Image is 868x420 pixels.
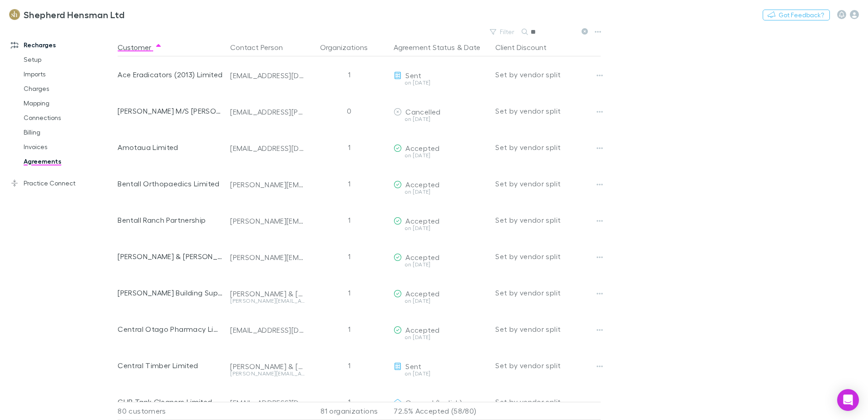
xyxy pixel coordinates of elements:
[405,216,439,225] span: Accepted
[308,402,390,420] div: 81 organizations
[394,371,488,376] div: on [DATE]
[118,347,223,384] div: Central Timber Limited
[495,384,601,420] div: Set by vendor split
[405,180,439,189] span: Accepted
[230,289,305,298] div: [PERSON_NAME] & [PERSON_NAME]
[405,325,439,334] span: Accepted
[394,262,488,267] div: on [DATE]
[495,347,601,384] div: Set by vendor split
[405,398,462,407] span: Opened (by link)
[118,402,227,420] div: 80 customers
[308,202,390,238] div: 1
[15,125,123,140] a: Billing
[308,311,390,347] div: 1
[118,129,223,165] div: Amotaua Limited
[405,289,439,298] span: Accepted
[394,80,488,85] div: on [DATE]
[118,56,223,93] div: Ace Eradicators (2013) Limited
[308,165,390,202] div: 1
[15,81,123,96] a: Charges
[118,38,162,56] button: Customer
[308,275,390,311] div: 1
[405,107,440,116] span: Cancelled
[15,154,123,169] a: Agreements
[230,180,305,189] div: [PERSON_NAME][EMAIL_ADDRESS][DOMAIN_NAME]
[837,389,859,411] div: Open Intercom Messenger
[118,275,223,311] div: [PERSON_NAME] Building Supplies (Dvke) Limited
[308,93,390,129] div: 0
[230,253,305,262] div: [PERSON_NAME][EMAIL_ADDRESS][DOMAIN_NAME]
[230,216,305,225] div: [PERSON_NAME][EMAIL_ADDRESS][DOMAIN_NAME]
[495,93,601,129] div: Set by vendor split
[394,189,488,195] div: on [DATE]
[24,9,124,20] h3: Shepherd Hensman Ltd
[495,202,601,238] div: Set by vendor split
[15,110,123,125] a: Connections
[394,335,488,340] div: on [DATE]
[405,144,439,152] span: Accepted
[230,371,305,376] div: [PERSON_NAME][EMAIL_ADDRESS][PERSON_NAME][DOMAIN_NAME]
[763,10,830,20] button: Got Feedback?
[405,253,439,261] span: Accepted
[15,67,123,81] a: Imports
[308,347,390,384] div: 1
[230,144,305,153] div: [EMAIL_ADDRESS][DOMAIN_NAME]
[2,176,123,190] a: Practice Connect
[15,96,123,110] a: Mapping
[230,71,305,80] div: [EMAIL_ADDRESS][DOMAIN_NAME]
[230,362,305,371] div: [PERSON_NAME] & [PERSON_NAME]
[495,311,601,347] div: Set by vendor split
[118,311,223,347] div: Central Otago Pharmacy Limited
[15,140,123,154] a: Invoices
[230,107,305,116] div: [EMAIL_ADDRESS][PERSON_NAME][DOMAIN_NAME]
[118,202,223,238] div: Bentall Ranch Partnership
[230,38,294,56] button: Contact Person
[495,275,601,311] div: Set by vendor split
[495,56,601,93] div: Set by vendor split
[118,93,223,129] div: [PERSON_NAME] M/S [PERSON_NAME] and [PERSON_NAME] Maree Partnership
[394,38,455,56] button: Agreement Status
[9,9,20,20] img: Shepherd Hensman Ltd's Logo
[308,384,390,420] div: 1
[308,129,390,165] div: 1
[118,165,223,202] div: Bentall Orthopaedics Limited
[2,38,123,52] a: Recharges
[15,52,123,67] a: Setup
[308,238,390,275] div: 1
[495,129,601,165] div: Set by vendor split
[230,325,305,335] div: [EMAIL_ADDRESS][DOMAIN_NAME]
[405,362,421,370] span: Sent
[230,298,305,304] div: [PERSON_NAME][EMAIL_ADDRESS][PERSON_NAME][DOMAIN_NAME]
[394,153,488,158] div: on [DATE]
[118,384,223,420] div: CHB Tank Cleaners Limited
[495,165,601,202] div: Set by vendor split
[118,238,223,275] div: [PERSON_NAME] & [PERSON_NAME] Family Trust
[320,38,379,56] button: Organizations
[495,38,557,56] button: Client Discount
[394,298,488,304] div: on [DATE]
[394,116,488,122] div: on [DATE]
[4,4,130,25] a: Shepherd Hensman Ltd
[394,402,488,420] p: 72.5% Accepted (58/80)
[230,398,305,407] div: [EMAIL_ADDRESS][DOMAIN_NAME]
[394,38,488,56] div: &
[495,238,601,275] div: Set by vendor split
[394,225,488,231] div: on [DATE]
[308,56,390,93] div: 1
[464,38,480,56] button: Date
[485,26,520,37] button: Filter
[405,71,421,80] span: Sent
